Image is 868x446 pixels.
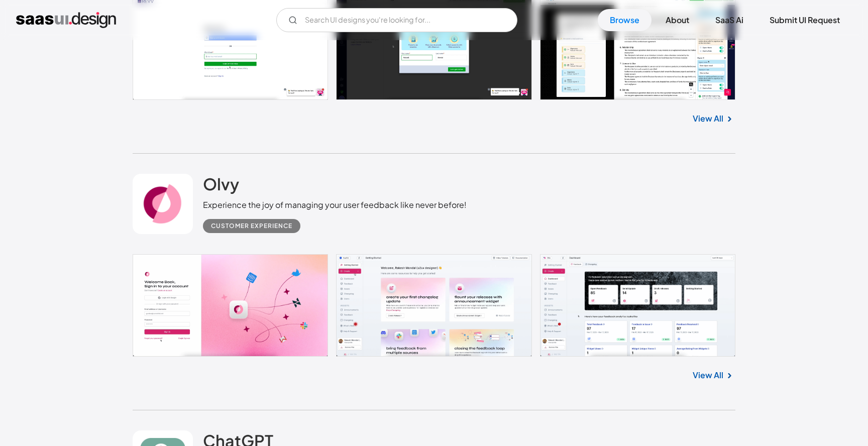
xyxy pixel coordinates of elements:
div: Experience the joy of managing your user feedback like never before! [203,199,467,211]
a: Olvy [203,174,239,199]
form: Email Form [276,8,517,32]
div: Customer Experience [211,220,292,232]
a: SaaS Ai [703,9,755,31]
input: Search UI designs you're looking for... [276,8,517,32]
a: View All [693,113,723,125]
h2: Olvy [203,174,239,194]
a: home [16,12,116,28]
a: About [654,9,701,31]
a: Submit UI Request [757,9,852,31]
a: Browse [598,9,652,31]
a: View All [693,369,723,381]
